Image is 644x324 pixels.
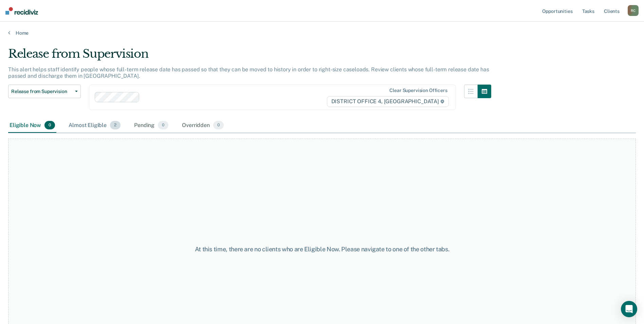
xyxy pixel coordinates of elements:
[110,121,121,130] span: 2
[44,121,55,130] span: 0
[165,246,479,253] div: At this time, there are no clients who are Eligible Now. Please navigate to one of the other tabs.
[158,121,168,130] span: 0
[628,5,639,16] div: R C
[8,118,56,133] div: Eligible Now0
[181,118,225,133] div: Overridden0
[389,88,447,93] div: Clear supervision officers
[628,5,639,16] button: RC
[621,301,637,317] div: Open Intercom Messenger
[11,89,72,94] span: Release from Supervision
[133,118,170,133] div: Pending0
[8,47,491,66] div: Release from Supervision
[327,96,449,107] span: DISTRICT OFFICE 4, [GEOGRAPHIC_DATA]
[5,7,38,15] img: Recidiviz
[8,30,636,36] a: Home
[8,66,489,79] p: This alert helps staff identify people whose full-term release date has passed so that they can b...
[67,118,122,133] div: Almost Eligible2
[8,85,81,98] button: Release from Supervision
[213,121,224,130] span: 0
